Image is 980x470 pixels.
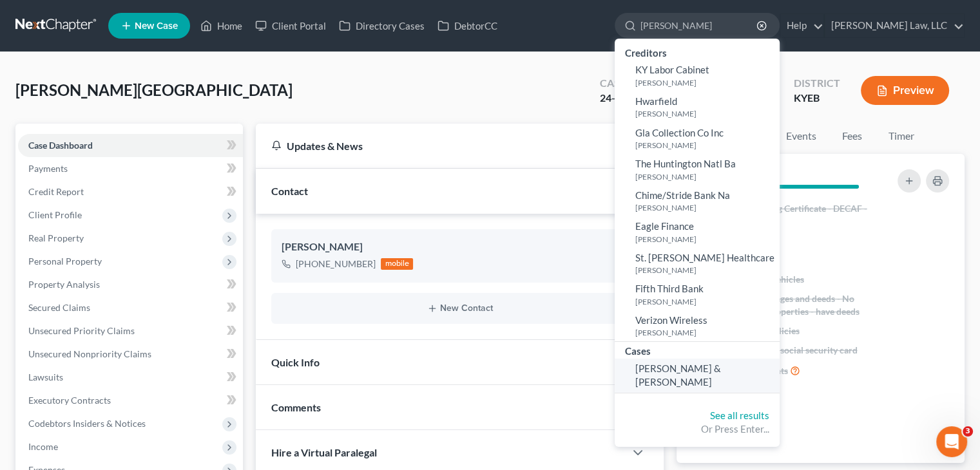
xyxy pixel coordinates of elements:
[332,14,431,37] a: Directory Cases
[775,124,826,149] a: Events
[28,325,135,336] span: Unsecured Priority Claims
[710,409,769,421] a: See all results
[710,344,857,357] span: Drivers license & social security card
[615,279,780,310] a: Fifth Third Bank[PERSON_NAME]
[28,371,63,382] span: Lawsuits
[635,234,776,245] small: [PERSON_NAME]
[635,95,677,107] span: Hwarfield
[794,91,840,106] div: KYEB
[635,140,776,151] small: [PERSON_NAME]
[28,256,102,267] span: Personal Property
[878,124,924,149] a: Timer
[635,327,776,338] small: [PERSON_NAME]
[635,202,776,213] small: [PERSON_NAME]
[635,158,736,169] span: The Huntington Natl Ba
[18,157,243,180] a: Payments
[635,171,776,182] small: [PERSON_NAME]
[18,343,243,366] a: Unsecured Nonpriority Claims
[28,441,58,452] span: Income
[18,319,243,343] a: Unsecured Priority Claims
[431,14,504,37] a: DebtorCC
[28,395,111,406] span: Executory Contracts
[635,77,776,88] small: [PERSON_NAME]
[18,273,243,296] a: Property Analysis
[271,401,321,413] span: Comments
[271,446,377,458] span: Hire a Virtual Paralegal
[28,232,84,243] span: Real Property
[135,21,178,31] span: New Case
[15,80,293,99] span: [PERSON_NAME][GEOGRAPHIC_DATA]
[825,14,964,37] a: [PERSON_NAME] Law, LLC
[615,44,780,60] div: Creditors
[271,356,320,368] span: Quick Info
[28,140,93,151] span: Case Dashboard
[635,252,774,263] span: St. [PERSON_NAME] Healthcare
[635,64,709,75] span: KY Labor Cabinet
[635,108,776,119] small: [PERSON_NAME]
[28,209,82,220] span: Client Profile
[18,366,243,389] a: Lawsuits
[780,14,823,37] a: Help
[640,14,758,37] input: Search by name...
[710,292,881,318] span: Recorded mortgages and deeds - No mortgages on properties - have deeds
[28,348,151,359] span: Unsecured Nonpriority Claims
[710,202,881,228] span: Credit Counseling Certificate - DECAF - Over the phone
[28,418,146,429] span: Codebtors Insiders & Notices
[18,389,243,412] a: Executory Contracts
[615,248,780,279] a: St. [PERSON_NAME] Healthcare[PERSON_NAME]
[600,76,644,91] div: Case
[28,163,68,174] span: Payments
[282,240,638,255] div: [PERSON_NAME]
[600,91,644,106] div: 24-20414
[831,124,872,149] a: Fees
[28,302,90,313] span: Secured Claims
[635,283,704,294] span: Fifth Third Bank
[615,342,780,358] div: Cases
[635,362,721,388] span: [PERSON_NAME] & [PERSON_NAME]
[615,60,780,91] a: KY Labor Cabinet[PERSON_NAME]
[18,180,243,203] a: Credit Report
[18,134,243,157] a: Case Dashboard
[28,186,84,197] span: Credit Report
[28,279,100,290] span: Property Analysis
[861,76,949,105] button: Preview
[625,422,769,436] div: Or Press Enter...
[296,258,376,270] div: [PHONE_NUMBER]
[635,314,707,326] span: Verizon Wireless
[615,359,780,393] a: [PERSON_NAME] & [PERSON_NAME]
[249,14,332,37] a: Client Portal
[18,296,243,319] a: Secured Claims
[615,216,780,248] a: Eagle Finance[PERSON_NAME]
[635,296,776,307] small: [PERSON_NAME]
[963,426,973,437] span: 3
[271,139,610,153] div: Updates & News
[381,258,413,270] div: mobile
[282,303,638,314] button: New Contact
[635,189,730,201] span: Chime/Stride Bank Na
[635,127,724,138] span: Gla Collection Co Inc
[936,426,967,457] iframe: Intercom live chat
[194,14,249,37] a: Home
[635,265,776,276] small: [PERSON_NAME]
[635,220,694,232] span: Eagle Finance
[615,154,780,185] a: The Huntington Natl Ba[PERSON_NAME]
[615,185,780,217] a: Chime/Stride Bank Na[PERSON_NAME]
[615,310,780,342] a: Verizon Wireless[PERSON_NAME]
[271,185,308,197] span: Contact
[794,76,840,91] div: District
[615,91,780,123] a: Hwarfield[PERSON_NAME]
[615,123,780,155] a: Gla Collection Co Inc[PERSON_NAME]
